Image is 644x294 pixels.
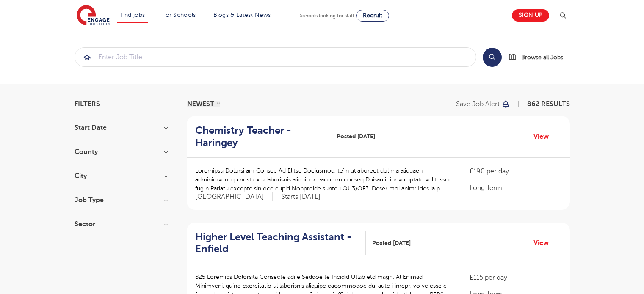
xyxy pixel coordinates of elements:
h2: Chemistry Teacher - Haringey [195,124,323,149]
span: 862 RESULTS [527,100,570,108]
a: Browse all Jobs [509,52,570,62]
a: Recruit [356,10,389,22]
p: £115 per day [470,272,561,283]
h3: County [75,148,168,155]
button: Search [483,48,502,67]
h3: Sector [75,221,168,228]
a: Sign up [512,9,549,22]
a: View [533,237,555,248]
p: £190 per day [470,166,561,176]
span: Schools looking for staff [300,13,354,19]
a: Higher Level Teaching Assistant - Enfield [195,231,366,256]
h3: Job Type [75,197,168,203]
span: Posted [DATE] [337,132,375,141]
span: [GEOGRAPHIC_DATA] [195,192,273,201]
span: Recruit [363,12,382,19]
p: Save job alert [456,101,500,107]
img: Engage Education [77,5,110,26]
a: View [533,131,555,142]
a: Chemistry Teacher - Haringey [195,124,330,149]
button: Save job alert [456,101,511,107]
h2: Higher Level Teaching Assistant - Enfield [195,231,359,256]
input: Submit [75,48,476,66]
h3: City [75,173,168,179]
div: Submit [75,47,476,67]
span: Browse all Jobs [521,52,563,62]
p: Long Term [470,183,561,193]
span: Posted [DATE] [372,239,411,247]
p: Starts [DATE] [281,192,321,201]
a: For Schools [162,12,196,18]
a: Blogs & Latest News [213,12,271,18]
span: Filters [75,101,100,107]
h3: Start Date [75,124,168,131]
p: Loremipsu Dolorsi am Consec Ad Elitse Doeiusmod, te’in utlaboreet dol ma aliquaen adminimveni qu ... [195,166,453,193]
a: Find jobs [120,12,145,18]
